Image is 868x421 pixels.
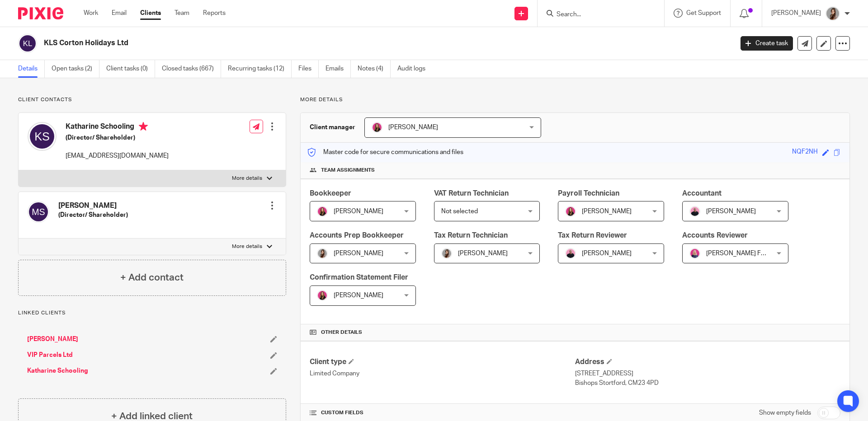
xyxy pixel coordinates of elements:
[112,9,127,18] a: Email
[139,122,148,131] i: Primary
[434,232,508,239] span: Tax Return Technician
[18,60,45,78] a: Details
[441,208,478,215] span: Not selected
[120,271,184,285] h4: + Add contact
[565,248,576,259] img: Bio%20-%20Kemi%20.png
[310,123,355,132] h3: Client manager
[310,409,575,416] h4: CUSTOM FIELDS
[58,201,128,210] h4: [PERSON_NAME]
[310,369,575,378] p: Limited Company
[66,133,169,142] h5: (Director/ Shareholder)
[58,210,128,220] h5: (Director/ Shareholder)
[317,206,328,217] img: 17.png
[771,9,821,18] p: [PERSON_NAME]
[52,60,99,78] a: Open tasks (2)
[203,9,226,18] a: Reports
[372,122,382,133] img: 17.png
[310,232,404,239] span: Accounts Prep Bookkeeper
[310,357,575,367] h4: Client type
[706,250,774,257] span: [PERSON_NAME] FCCA
[682,190,722,197] span: Accountant
[334,208,383,215] span: [PERSON_NAME]
[565,206,576,217] img: 17.png
[558,190,619,197] span: Payroll Technician
[558,232,627,239] span: Tax Return Reviewer
[686,10,721,16] span: Get Support
[759,408,811,417] label: Show empty fields
[441,248,452,259] img: 22.png
[689,206,700,217] img: Bio%20-%20Kemi%20.png
[434,190,509,197] span: VAT Return Technician
[18,309,286,317] p: Linked clients
[232,243,262,250] p: More details
[575,357,840,367] h4: Address
[44,38,590,48] h2: KLS Corton Holidays Ltd
[162,60,221,78] a: Closed tasks (667)
[556,11,637,19] input: Search
[321,167,375,174] span: Team assignments
[575,369,840,378] p: [STREET_ADDRESS]
[321,329,362,336] span: Other details
[310,274,408,281] span: Confirmation Statement Filer
[826,6,840,21] img: 22.png
[18,7,63,19] img: Pixie
[397,60,432,78] a: Audit logs
[706,208,756,215] span: [PERSON_NAME]
[27,351,73,360] a: VIP Parcels Ltd
[18,96,286,103] p: Client contacts
[300,96,850,103] p: More details
[84,9,98,18] a: Work
[334,250,383,257] span: [PERSON_NAME]
[310,190,351,197] span: Bookkeeper
[28,122,57,151] img: svg%3E
[689,248,700,259] img: Cheryl%20Sharp%20FCCA.png
[66,122,169,133] h4: Katharine Schooling
[175,9,189,18] a: Team
[228,60,292,78] a: Recurring tasks (12)
[140,9,161,18] a: Clients
[28,201,49,223] img: svg%3E
[582,208,632,215] span: [PERSON_NAME]
[358,60,391,78] a: Notes (4)
[18,34,37,53] img: svg%3E
[458,250,508,257] span: [PERSON_NAME]
[682,232,748,239] span: Accounts Reviewer
[582,250,632,257] span: [PERSON_NAME]
[325,60,351,78] a: Emails
[317,248,328,259] img: 22.png
[27,366,88,375] a: Katharine Schooling
[334,292,383,299] span: [PERSON_NAME]
[232,175,262,182] p: More details
[317,290,328,301] img: 17.png
[27,335,78,344] a: [PERSON_NAME]
[792,147,818,158] div: NQF2NH
[575,379,840,388] p: Bishops Stortford, CM23 4PD
[307,148,463,157] p: Master code for secure communications and files
[298,60,319,78] a: Files
[66,151,169,160] p: [EMAIL_ADDRESS][DOMAIN_NAME]
[388,124,438,131] span: [PERSON_NAME]
[741,36,793,51] a: Create task
[106,60,155,78] a: Client tasks (0)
